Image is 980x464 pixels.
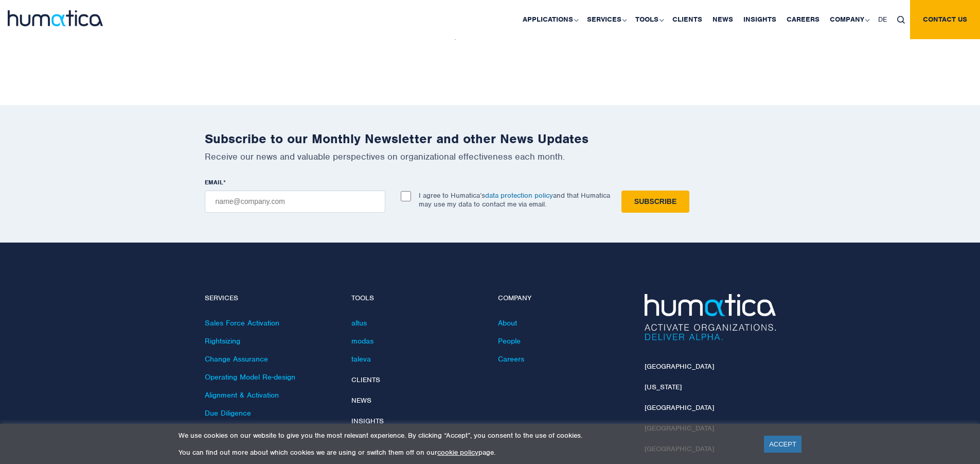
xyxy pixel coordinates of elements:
img: search_icon [897,16,905,24]
p: You can find out more about which cookies we are using or switch them off on our page. [179,448,751,457]
h4: Tools [351,294,483,303]
a: [US_STATE] [645,383,682,391]
a: People [498,336,521,346]
a: News [351,396,371,405]
a: altus [351,318,367,328]
p: We use cookies on our website to give you the most relevant experience. By clicking “Accept”, you... [179,431,751,440]
p: Receive our news and valuable perspectives on organizational effectiveness each month. [205,151,776,162]
a: Alignment & Activation [205,390,279,400]
h4: Company [498,294,629,303]
a: [GEOGRAPHIC_DATA] [645,403,714,412]
a: ACCEPT [764,436,801,453]
a: Change Assurance [205,354,268,364]
a: cookie policy [437,448,478,457]
p: I agree to Humatica’s and that Humatica may use my data to contact me via email. [419,191,610,209]
input: name@company.com [205,191,385,213]
a: Insights [351,417,384,425]
input: I agree to Humatica’sdata protection policyand that Humatica may use my data to contact me via em... [401,191,411,201]
a: Due Diligence [205,408,251,418]
a: taleva [351,354,371,364]
a: Clients [351,375,380,384]
a: Careers [498,354,524,364]
a: Operating Model Re-design [205,372,295,382]
input: Subscribe [621,191,689,213]
img: logo [8,10,103,26]
a: data protection policy [485,191,553,200]
img: Humatica [645,294,776,340]
h4: Services [205,294,336,303]
a: Sales Force Activation [205,318,279,328]
a: Rightsizing [205,336,240,346]
span: DE [878,15,887,24]
h2: Subscribe to our Monthly Newsletter and other News Updates [205,131,776,147]
span: EMAIL [205,178,223,186]
a: modas [351,336,373,346]
a: [GEOGRAPHIC_DATA] [645,362,714,371]
a: About [498,318,517,328]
